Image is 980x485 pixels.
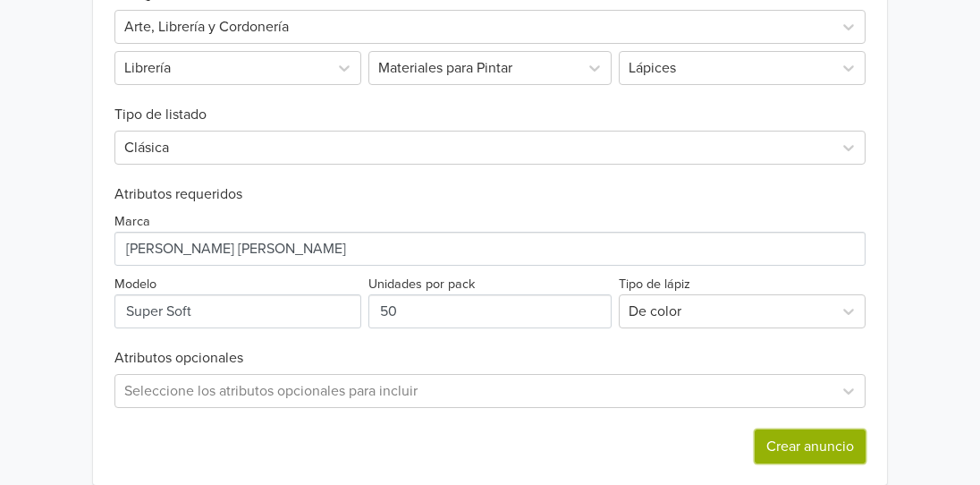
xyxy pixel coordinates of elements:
[755,430,866,464] button: Crear anuncio
[368,275,475,294] label: Unidades por pack
[114,275,156,294] label: Modelo
[114,85,866,123] h6: Tipo de listado
[114,350,866,367] h6: Atributos opcionales
[114,186,866,203] h6: Atributos requeridos
[619,275,690,294] label: Tipo de lápiz
[114,212,150,232] label: Marca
